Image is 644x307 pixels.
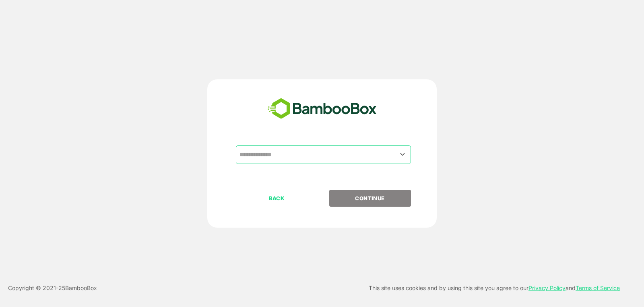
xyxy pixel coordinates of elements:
[528,284,566,291] a: Privacy Policy
[576,284,620,291] a: Terms of Service
[237,194,317,203] p: BACK
[369,283,620,293] p: This site uses cookies and by using this site you agree to our and
[330,194,410,203] p: CONTINUE
[236,190,318,207] button: BACK
[397,149,408,160] button: Open
[329,190,411,207] button: CONTINUE
[263,95,381,122] img: bamboobox
[8,283,97,293] p: Copyright © 2021- 25 BambooBox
